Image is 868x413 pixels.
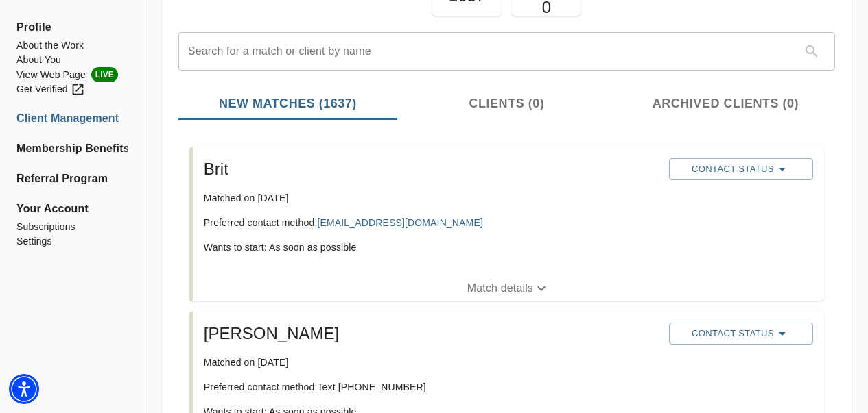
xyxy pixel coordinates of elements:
[16,140,128,157] a: Membership Benefits
[204,355,658,369] p: Matched on [DATE]
[624,95,827,113] span: Archived Clients (0)
[204,191,658,205] p: Matched on [DATE]
[406,95,608,113] span: Clients (0)
[669,158,813,180] button: Contact Status
[467,280,533,297] p: Match details
[16,220,128,234] a: Subscriptions
[16,67,128,82] li: View Web Page
[16,234,128,249] a: Settings
[187,95,389,113] span: New Matches (1637)
[16,67,128,82] a: View Web PageLIVE
[16,53,128,67] a: About You
[204,323,658,345] h5: [PERSON_NAME]
[204,240,658,254] p: Wants to start: As soon as possible
[16,82,85,97] div: Get Verified
[193,276,824,301] button: Match details
[669,323,813,345] button: Contact Status
[16,201,128,217] span: Your Account
[317,217,482,228] a: [EMAIL_ADDRESS][DOMAIN_NAME]
[204,216,658,229] p: Preferred contact method:
[16,82,128,97] a: Get Verified
[91,67,118,82] span: LIVE
[676,325,806,342] span: Contact Status
[9,374,39,404] div: Accessibility Menu
[16,110,128,127] a: Client Management
[16,38,128,53] a: About the Work
[16,19,128,36] span: Profile
[204,158,658,180] h5: Brit
[676,161,806,177] span: Contact Status
[204,380,658,394] p: Preferred contact method: Text [PHONE_NUMBER]
[16,171,128,187] a: Referral Program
